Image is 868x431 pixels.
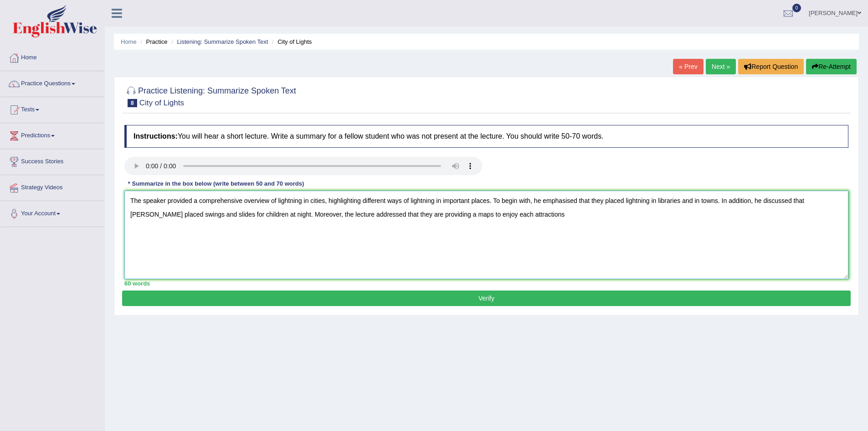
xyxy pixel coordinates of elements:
[128,99,137,107] span: 8
[122,291,851,306] button: Verify
[138,37,167,46] li: Practice
[0,175,104,198] a: Strategy Videos
[806,59,857,74] button: Re-Attempt
[0,97,104,120] a: Tests
[121,38,137,45] a: Home
[738,59,804,74] button: Report Question
[0,149,104,172] a: Success Stories
[270,37,312,46] li: City of Lights
[792,4,801,12] span: 0
[0,201,104,224] a: Your Account
[124,125,848,148] h4: You will hear a short lecture. Write a summary for a fellow student who was not present at the le...
[0,123,104,146] a: Predictions
[0,71,104,94] a: Practice Questions
[673,59,703,74] a: « Prev
[124,279,848,288] div: 60 words
[706,59,736,74] a: Next »
[124,84,296,107] h2: Practice Listening: Summarize Spoken Text
[177,38,268,45] a: Listening: Summarize Spoken Text
[124,180,308,188] div: * Summarize in the box below (write between 50 and 70 words)
[134,132,178,140] b: Instructions:
[139,99,184,107] small: City of Lights
[0,45,104,68] a: Home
